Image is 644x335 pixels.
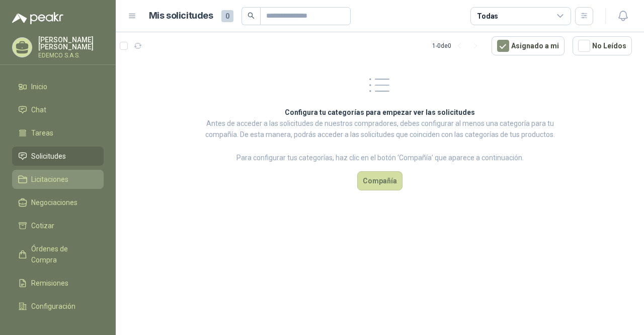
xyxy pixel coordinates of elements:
p: [PERSON_NAME] [PERSON_NAME] [38,36,104,50]
a: Configuración [12,297,104,316]
span: Tareas [31,127,53,139]
a: Negociaciones [12,193,104,212]
button: Compañía [357,171,403,190]
span: Cotizar [31,220,54,231]
p: EDEMCO S.A.S. [38,52,104,58]
p: Antes de acceder a las solicitudes de nuestros compradores, debes configurar al menos una categor... [204,118,555,140]
a: Chat [12,100,104,119]
span: Solicitudes [31,151,66,162]
a: Solicitudes [12,147,104,166]
a: Remisiones [12,274,104,293]
div: 1 - 0 de 0 [432,38,484,54]
div: Todas [477,11,498,22]
span: search [248,12,255,19]
a: Inicio [12,77,104,96]
span: Licitaciones [31,174,68,185]
h2: Configura tu categorías para empezar ver las solicitudes [204,107,555,118]
span: Remisiones [31,278,68,289]
span: Chat [31,104,46,115]
span: Órdenes de Compra [31,243,94,265]
a: Cotizar [12,216,104,235]
h1: Mis solicitudes [149,9,213,23]
span: 0 [221,10,233,22]
span: Inicio [31,81,47,92]
span: Configuración [31,301,75,312]
button: Asignado a mi [492,36,565,55]
p: Para configurar tus categorías, haz clic en el botón ‘Compañía’ que aparece a continuación. [204,152,555,163]
a: Tareas [12,123,104,143]
span: Negociaciones [31,197,77,208]
a: Licitaciones [12,170,104,189]
a: Órdenes de Compra [12,239,104,270]
img: Logo peakr [12,12,63,24]
button: No Leídos [573,36,632,55]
